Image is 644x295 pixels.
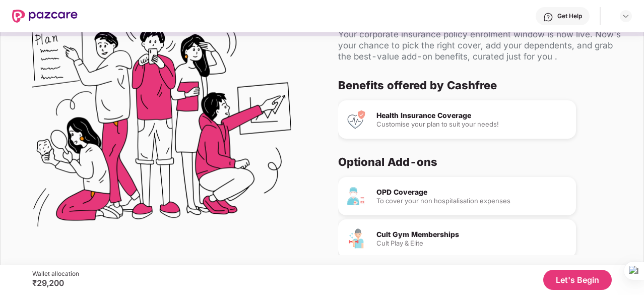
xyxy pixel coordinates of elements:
[32,270,79,278] div: Wallet allocation
[32,278,79,288] div: ₹29,200
[376,198,568,204] div: To cover your non hospitalisation expenses
[338,78,619,92] div: Benefits offered by Cashfree
[543,12,553,22] img: svg+xml;base64,PHN2ZyBpZD0iSGVscC0zMngzMiIgeG1sbnM9Imh0dHA6Ly93d3cudzMub3JnLzIwMDAvc3ZnIiB3aWR0aD...
[376,231,568,238] div: Cult Gym Memberships
[338,155,619,169] div: Optional Add-ons
[376,240,568,247] div: Cult Play & Elite
[543,270,612,290] button: Let's Begin
[557,12,582,20] div: Get Help
[622,12,630,20] img: svg+xml;base64,PHN2ZyBpZD0iRHJvcGRvd24tMzJ4MzIiIHhtbG5zPSJodHRwOi8vd3d3LnczLm9yZy8yMDAwL3N2ZyIgd2...
[338,29,627,62] div: Your corporate insurance policy enrolment window is now live. Now's your chance to pick the right...
[346,109,366,130] img: Health Insurance Coverage
[346,228,366,249] img: Cult Gym Memberships
[376,189,568,196] div: OPD Coverage
[376,121,568,128] div: Customise your plan to suit your needs!
[346,186,366,206] img: OPD Coverage
[12,10,78,23] img: New Pazcare Logo
[376,112,568,119] div: Health Insurance Coverage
